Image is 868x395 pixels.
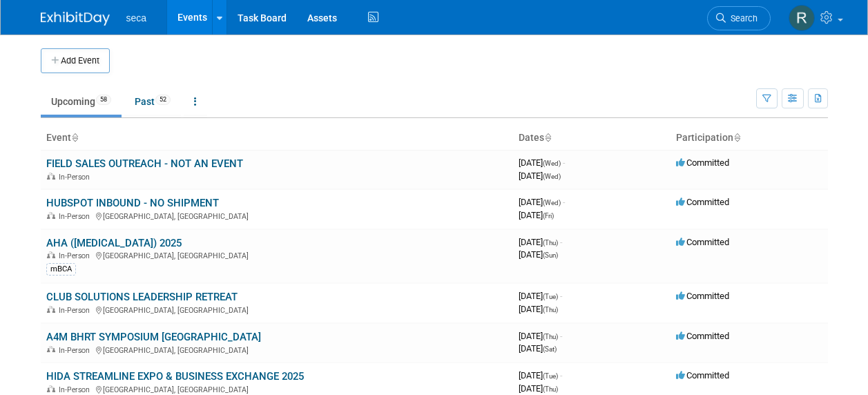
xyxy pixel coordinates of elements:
a: AHA ([MEDICAL_DATA]) 2025 [46,237,182,249]
span: - [563,197,565,207]
span: [DATE] [519,171,561,181]
span: (Wed) [543,160,561,167]
span: Committed [676,197,729,207]
div: [GEOGRAPHIC_DATA], [GEOGRAPHIC_DATA] [46,344,508,355]
a: HUBSPOT INBOUND - NO SHIPMENT [46,197,219,209]
span: (Sun) [543,251,558,259]
span: [DATE] [519,304,558,314]
img: Rachel Jordan [789,5,815,31]
span: Committed [676,291,729,301]
span: [DATE] [519,197,565,207]
a: Sort by Participation Type [733,132,740,143]
div: [GEOGRAPHIC_DATA], [GEOGRAPHIC_DATA] [46,249,508,260]
img: In-Person Event [47,212,55,219]
img: In-Person Event [47,385,55,392]
span: (Thu) [543,306,558,314]
a: Past52 [124,88,181,115]
a: HIDA STREAMLINE EXPO & BUSINESS EXCHANGE 2025 [46,370,304,383]
span: In-Person [59,251,94,260]
a: Upcoming58 [41,88,122,115]
span: Committed [676,370,729,380]
span: [DATE] [519,249,558,260]
th: Event [41,126,513,150]
span: 58 [96,95,111,105]
span: (Sat) [543,345,557,353]
span: In-Person [59,346,94,355]
a: A4M BHRT SYMPOSIUM [GEOGRAPHIC_DATA] [46,331,261,343]
span: [DATE] [519,210,554,220]
span: Committed [676,331,729,341]
span: Committed [676,237,729,247]
span: (Tue) [543,372,558,380]
span: (Wed) [543,199,561,206]
span: [DATE] [519,343,557,354]
span: [DATE] [519,291,562,301]
span: [DATE] [519,157,565,168]
span: - [563,157,565,168]
span: In-Person [59,306,94,315]
span: [DATE] [519,331,562,341]
th: Dates [513,126,671,150]
span: [DATE] [519,370,562,380]
span: (Wed) [543,173,561,180]
span: (Fri) [543,212,554,220]
th: Participation [671,126,828,150]
span: Search [726,13,758,23]
div: mBCA [46,263,76,276]
span: - [560,331,562,341]
a: Search [707,6,771,30]
span: - [560,291,562,301]
img: In-Person Event [47,306,55,313]
span: Committed [676,157,729,168]
span: (Thu) [543,385,558,393]
button: Add Event [41,48,110,73]
a: FIELD SALES OUTREACH - NOT AN EVENT [46,157,243,170]
span: (Thu) [543,239,558,247]
div: [GEOGRAPHIC_DATA], [GEOGRAPHIC_DATA] [46,383,508,394]
img: ExhibitDay [41,12,110,26]
span: seca [126,12,147,23]
a: Sort by Start Date [544,132,551,143]
span: [DATE] [519,383,558,394]
span: [DATE] [519,237,562,247]
div: [GEOGRAPHIC_DATA], [GEOGRAPHIC_DATA] [46,304,508,315]
span: - [560,370,562,380]
span: In-Person [59,173,94,182]
span: - [560,237,562,247]
span: 52 [155,95,171,105]
div: [GEOGRAPHIC_DATA], [GEOGRAPHIC_DATA] [46,210,508,221]
img: In-Person Event [47,173,55,180]
span: In-Person [59,385,94,394]
span: In-Person [59,212,94,221]
img: In-Person Event [47,346,55,353]
a: Sort by Event Name [71,132,78,143]
a: CLUB SOLUTIONS LEADERSHIP RETREAT [46,291,238,303]
img: In-Person Event [47,251,55,258]
span: (Thu) [543,333,558,340]
span: (Tue) [543,293,558,300]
